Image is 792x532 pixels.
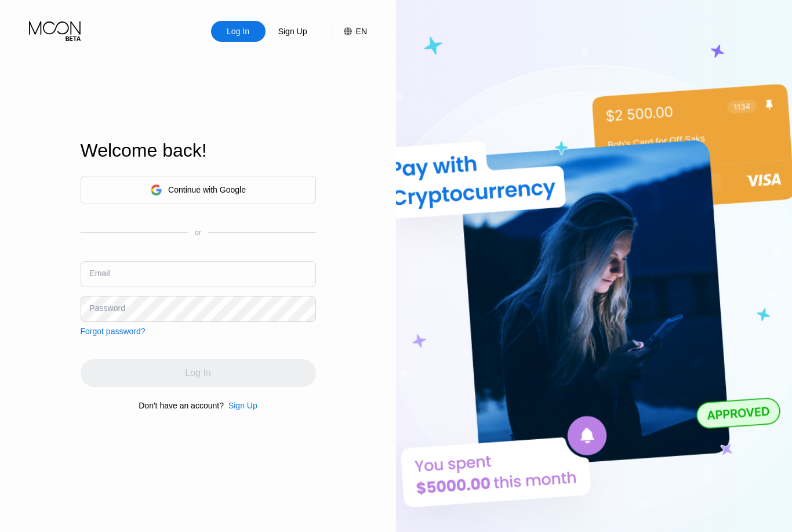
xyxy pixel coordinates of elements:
[332,21,367,42] div: EN
[224,401,257,410] div: Sign Up
[226,26,250,37] div: Log In
[228,401,257,410] div: Sign Up
[81,176,316,204] div: Continue with Google
[168,185,246,194] div: Continue with Google
[195,229,201,237] div: or
[81,140,316,161] div: Welcome back!
[90,303,125,313] div: Password
[139,401,224,410] div: Don't have an account?
[90,269,110,278] div: Email
[81,327,146,336] div: Forgot password?
[211,21,266,42] div: Log In
[356,27,367,36] div: EN
[277,26,308,37] div: Sign Up
[266,21,320,42] div: Sign Up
